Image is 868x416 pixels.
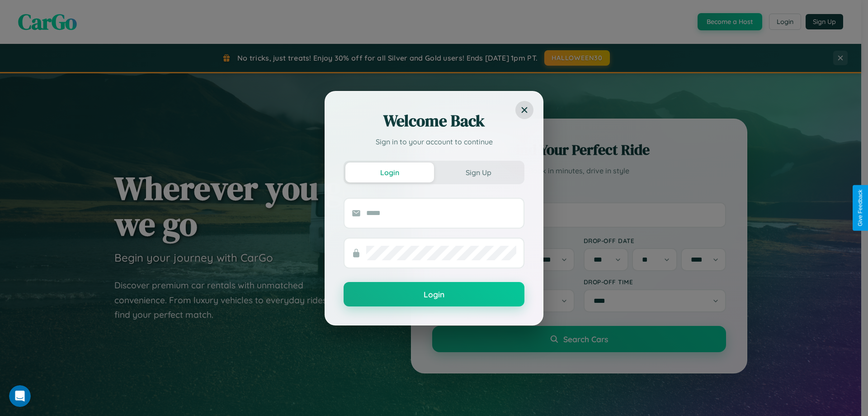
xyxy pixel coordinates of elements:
[344,110,524,132] h2: Welcome Back
[434,163,523,182] button: Sign Up
[345,163,434,182] button: Login
[344,282,524,306] button: Login
[857,190,863,226] div: Give Feedback
[344,136,524,147] p: Sign in to your account to continue
[9,385,31,407] iframe: Intercom live chat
